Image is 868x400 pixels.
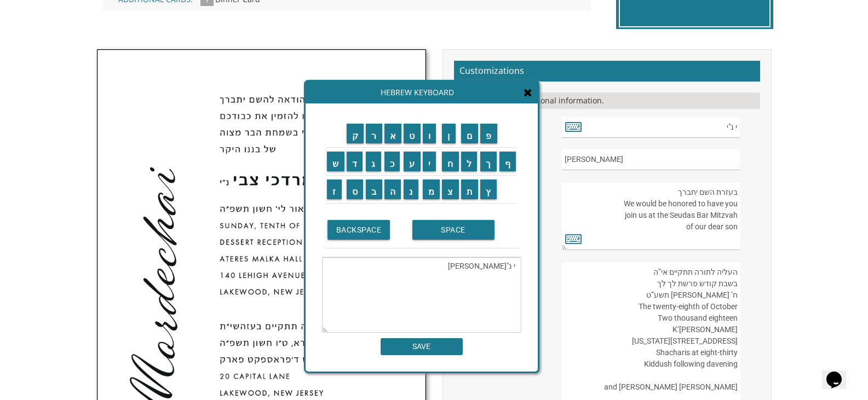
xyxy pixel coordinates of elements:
[327,220,390,240] input: BACKSPACE
[562,181,740,250] textarea: בעזרת השם יתברך We would be honored to have you join us at the Seudas Bar Mitzvah of our dear son
[461,179,479,199] input: ת
[347,179,364,199] input: ס
[381,338,463,355] input: SAVE
[404,124,421,143] input: ט
[404,152,421,171] input: ע
[327,152,344,171] input: ש
[423,124,436,143] input: ו
[347,152,363,171] input: ד
[454,61,760,82] h2: Customizations
[366,179,382,199] input: ב
[480,124,497,143] input: פ
[306,82,538,103] div: Hebrew Keyboard
[454,92,760,109] div: Please fill in your personal information.
[347,124,364,143] input: ק
[366,124,382,143] input: ר
[423,179,440,199] input: מ
[366,152,381,171] input: ג
[442,124,456,143] input: ן
[404,179,418,199] input: נ
[480,179,497,199] input: ץ
[822,356,857,389] iframe: chat widget
[423,152,436,171] input: י
[412,220,495,240] input: SPACE
[461,152,478,171] input: ל
[461,124,479,143] input: ם
[442,152,459,171] input: ח
[499,152,516,171] input: ף
[480,152,497,171] input: ך
[384,179,401,199] input: ה
[384,152,400,171] input: כ
[442,179,459,199] input: צ
[384,124,402,143] input: א
[327,179,342,199] input: ז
